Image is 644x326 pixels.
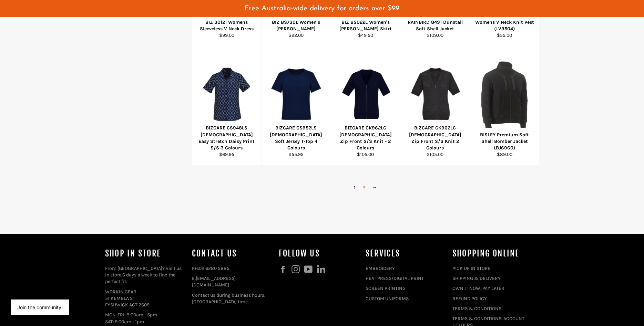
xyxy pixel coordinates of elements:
a: OWN IT NOW, PAY LATER [452,285,504,291]
a: PICK UP IN STORE [452,265,491,271]
div: BIZ BS730L Women's [PERSON_NAME] [266,19,327,32]
a: TERMS & CONDITIONS [452,306,501,312]
a: BISLEY Premium Soft Shell Bomber Jacket (BJ6960)BISLEY Premium Soft Shell Bomber Jacket (BJ6960)$... [470,46,539,165]
a: BIZCARE CK962LC Ladies Zip Front S/S Knit - 2 ColoursBIZCARE CK962LC [DEMOGRAPHIC_DATA] Zip Front... [331,46,400,165]
div: BIZ 30121 Womens Sleeveless V Neck Dress [196,19,257,32]
a: SHIPPING & DELIVERY [452,275,501,281]
a: BIZCARE CK962LC Ladies Zip Front S/S Knit 2 ColoursBIZCARE CK962LC [DEMOGRAPHIC_DATA] Zip Front S... [400,46,470,165]
h4: Contact Us [192,248,272,259]
p: 51 KEMBLA ST FYSHWICK ACT 2609 [105,288,185,308]
p: From [GEOGRAPHIC_DATA]? Visit us in store 6 days a week to find the perfect fit. [105,265,185,285]
h4: Shop In Store [105,248,185,259]
div: BIZCARE CS948LS [DEMOGRAPHIC_DATA] Easy Stretch Daisy Print S/S 3 Colours [196,125,257,151]
a: EMBROIDERY [366,265,395,271]
p: E: [192,275,272,288]
div: BIZCARE CS952LS [DEMOGRAPHIC_DATA] Soft Jersey T-Top 4 Colours [266,125,327,151]
div: Womens V Neck Knit Vest (LV3504) [474,19,535,32]
p: Contact us during business hours, [GEOGRAPHIC_DATA] time. [192,292,272,305]
button: Join the community! [17,304,63,310]
h4: services [366,248,446,259]
h4: SHOPPING ONLINE [452,248,532,259]
a: SCREEN PRINTING [366,285,406,291]
a: BIZCARE CS952LS Ladies Soft Jersey T-Top 4 ColoursBIZCARE CS952LS [DEMOGRAPHIC_DATA] Soft Jersey ... [261,46,331,165]
div: BISLEY Premium Soft Shell Bomber Jacket (BJ6960) [474,132,535,151]
p: PH: [192,265,272,272]
a: → [369,182,380,192]
a: WORKIN GEAR [105,289,136,295]
a: 02 6280 5885 [199,265,229,271]
a: BIZCARE CS948LS Ladies Easy Stretch Daisy Print S/S 3 ColoursBIZCARE CS948LS [DEMOGRAPHIC_DATA] E... [192,46,262,165]
a: 2 [359,182,369,192]
span: 1 [350,182,359,192]
div: BIZ BS022L Women's [PERSON_NAME] Skirt [335,19,396,32]
div: BIZCARE CK962LC [DEMOGRAPHIC_DATA] Zip Front S/S Knit - 2 Colours [335,125,396,151]
div: RAINBIRD 8491 Dunstall Soft Shell Jacket [405,19,466,32]
a: [EMAIL_ADDRESS][DOMAIN_NAME] [192,275,236,288]
a: REFUND POLICY [452,296,487,302]
span: Free Australia-wide delivery for orders over $99 [245,5,399,12]
div: BIZCARE CK962LC [DEMOGRAPHIC_DATA] Zip Front S/S Knit 2 Colours [405,125,466,151]
a: CUSTOM UNIFORMS [366,296,409,302]
h4: Follow us [279,248,359,259]
a: HEAT PRESS/DIGITAL PRINT [366,275,424,281]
